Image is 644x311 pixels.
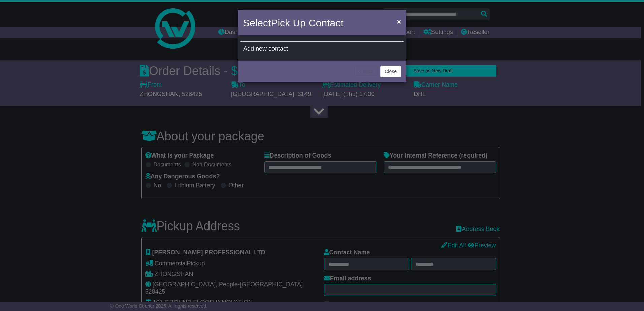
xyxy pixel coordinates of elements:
[380,66,401,77] button: Close
[394,14,405,28] button: Close
[397,18,401,25] span: ×
[309,17,343,28] span: Contact
[271,17,305,28] span: Pick Up
[243,15,343,30] h4: Select
[355,66,378,77] button: < Back
[243,45,288,52] span: Add new contact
